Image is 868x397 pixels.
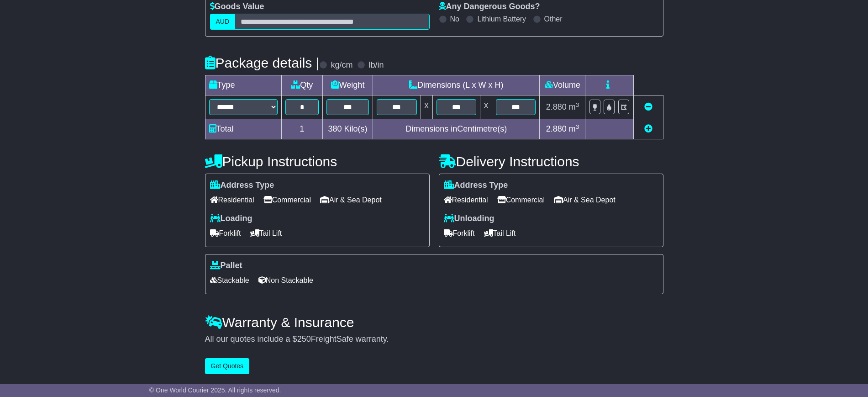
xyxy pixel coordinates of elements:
[328,124,342,133] span: 380
[205,119,281,139] td: Total
[540,75,585,95] td: Volume
[258,273,313,287] span: Non Stackable
[373,75,540,95] td: Dimensions (L x W x H)
[323,119,373,139] td: Kilo(s)
[569,102,579,111] span: m
[644,124,652,133] a: Add new item
[149,386,281,394] span: © One World Courier 2025. All rights reserved.
[281,119,323,139] td: 1
[205,315,663,330] h4: Warranty & Insurance
[210,2,264,12] label: Goods Value
[439,2,540,12] label: Any Dangerous Goods?
[554,193,615,207] span: Air & Sea Depot
[297,334,311,344] span: 250
[484,226,516,240] span: Tail Lift
[263,193,311,207] span: Commercial
[544,15,563,23] label: Other
[210,226,241,240] span: Forklift
[210,14,236,30] label: AUD
[368,60,384,70] label: lb/in
[320,193,382,207] span: Air & Sea Depot
[250,226,282,240] span: Tail Lift
[450,15,459,23] label: No
[546,102,567,111] span: 2.880
[569,124,579,133] span: m
[444,180,508,191] label: Address Type
[205,154,430,169] h4: Pickup Instructions
[210,214,253,224] label: Loading
[210,180,274,191] label: Address Type
[210,193,254,207] span: Residential
[644,102,652,111] a: Remove this item
[210,273,249,287] span: Stackable
[205,75,281,95] td: Type
[331,60,352,70] label: kg/cm
[576,123,579,130] sup: 3
[477,15,526,23] label: Lithium Battery
[444,193,488,207] span: Residential
[205,334,663,344] div: All our quotes include a $ FreightSafe warranty.
[421,95,432,119] td: x
[439,154,663,169] h4: Delivery Instructions
[210,261,242,271] label: Pallet
[373,119,540,139] td: Dimensions in Centimetre(s)
[444,214,494,224] label: Unloading
[576,101,579,108] sup: 3
[546,124,567,133] span: 2.880
[281,75,323,95] td: Qty
[497,193,545,207] span: Commercial
[480,95,492,119] td: x
[444,226,475,240] span: Forklift
[323,75,373,95] td: Weight
[205,55,320,70] h4: Package details |
[205,358,250,374] button: Get Quotes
